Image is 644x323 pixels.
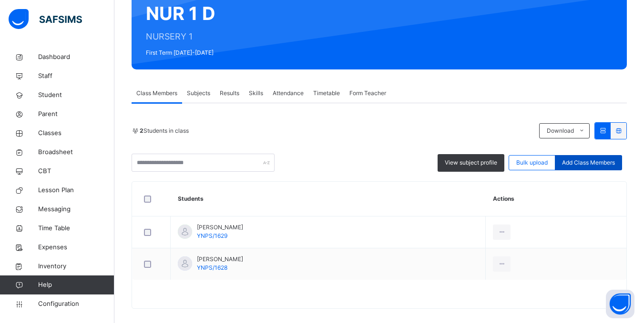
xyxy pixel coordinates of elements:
[38,166,114,176] span: CBT
[38,52,114,62] span: Dashboard
[547,127,574,135] span: Download
[136,89,177,98] span: Class Members
[562,158,615,167] span: Add Class Members
[313,89,340,98] span: Timetable
[197,232,227,239] span: YNPS/1629
[445,158,497,167] span: View subject profile
[38,186,114,195] span: Lesson Plan
[38,109,114,119] span: Parent
[140,127,143,134] b: 2
[197,255,243,264] span: [PERSON_NAME]
[38,90,114,100] span: Student
[171,182,486,216] th: Students
[197,264,227,271] span: YNPS/1628
[38,147,114,157] span: Broadsheet
[38,299,114,309] span: Configuration
[38,205,114,214] span: Messaging
[38,224,114,233] span: Time Table
[38,243,114,252] span: Expenses
[486,182,626,216] th: Actions
[606,290,634,318] button: Open asap
[197,223,243,232] span: [PERSON_NAME]
[187,89,210,98] span: Subjects
[38,262,114,271] span: Inventory
[38,71,114,81] span: Staff
[140,127,189,135] span: Students in class
[516,158,548,167] span: Bulk upload
[38,280,114,290] span: Help
[249,89,263,98] span: Skills
[9,9,82,29] img: safsims
[38,128,114,138] span: Classes
[220,89,239,98] span: Results
[349,89,386,98] span: Form Teacher
[273,89,304,98] span: Attendance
